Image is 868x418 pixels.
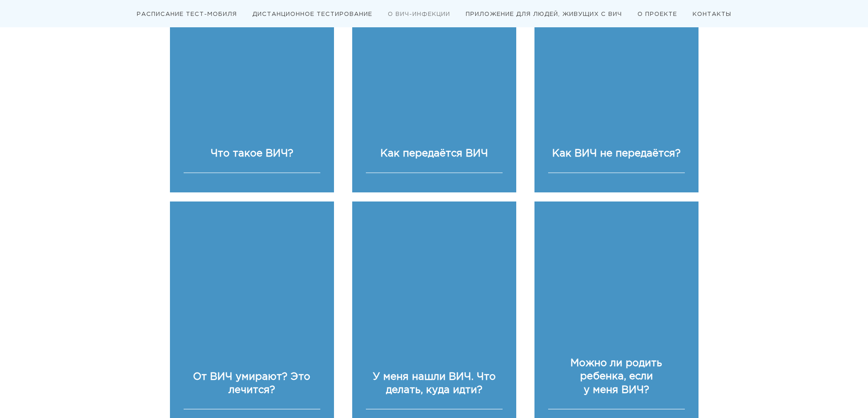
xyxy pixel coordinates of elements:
[211,150,293,159] strong: Что такое ВИЧ?
[693,12,731,17] a: КОНТАКТЫ
[466,12,622,17] a: ПРИЛОЖЕНИЕ ДЛЯ ЛЮДЕЙ, ЖИВУЩИХ С ВИЧ
[570,358,662,381] strong: Можно ли родить ребенка, если
[380,150,488,159] strong: Как передаётся ВИЧ
[137,12,237,17] a: РАСПИСАНИЕ ТЕСТ-МОБИЛЯ
[552,150,681,159] strong: Как ВИЧ не передаётся?
[193,372,310,395] strong: От ВИЧ умирают? Это лечится?
[373,372,496,395] strong: У меня нашли ВИЧ. Что делать, куда идти?
[388,12,450,17] a: О ВИЧ-ИНФЕКЦИИ
[584,386,649,395] strong: у меня ВИЧ?
[637,12,677,17] a: О ПРОЕКТЕ
[252,12,372,17] a: ДИСТАНЦИОННОЕ ТЕСТИРОВАНИЕ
